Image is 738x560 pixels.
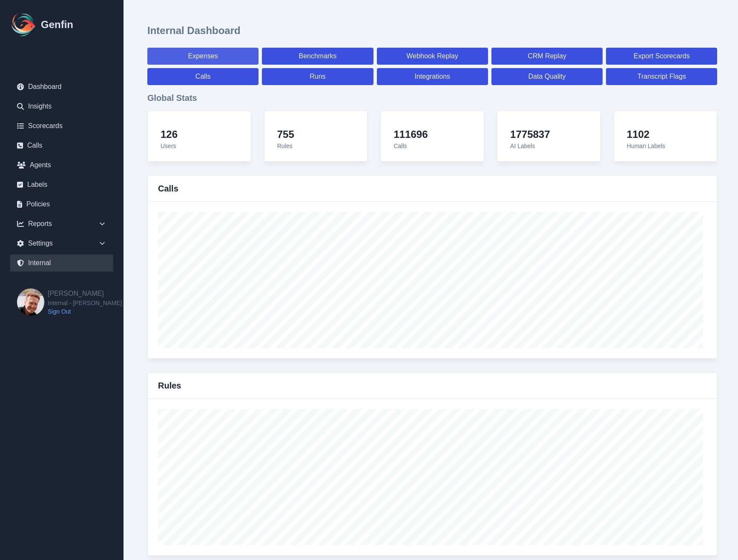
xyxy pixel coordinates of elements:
[17,289,44,316] img: Brian Dunagan
[147,48,258,65] a: Expenses
[262,68,373,85] a: Runs
[510,128,550,141] h4: 1775837
[393,143,407,149] span: Calls
[147,24,241,37] h1: Internal Dashboard
[277,128,294,141] h4: 755
[377,68,488,85] a: Integrations
[48,299,122,307] span: Internal - [PERSON_NAME]
[10,215,113,232] div: Reports
[48,307,122,316] a: Sign Out
[10,196,113,213] a: Policies
[606,48,717,65] a: Export Scorecards
[510,143,535,149] span: AI Labels
[10,78,113,95] a: Dashboard
[158,183,178,194] h3: Calls
[41,18,73,31] h1: Genfin
[10,98,113,115] a: Insights
[393,128,428,141] h4: 111696
[491,48,603,65] a: CRM Replay
[606,68,717,85] a: Transcript Flags
[147,92,718,104] h3: Global Stats
[377,48,488,65] a: Webhook Replay
[627,128,665,141] h4: 1102
[10,11,37,38] img: Logo
[158,380,181,391] h3: Rules
[10,117,113,134] a: Scorecards
[491,68,603,85] a: Data Quality
[262,48,373,65] a: Benchmarks
[10,157,113,174] a: Agents
[10,137,113,154] a: Calls
[147,68,258,85] a: Calls
[277,143,293,149] span: Rules
[161,128,178,141] h4: 126
[627,143,665,149] span: Human Labels
[10,235,113,252] div: Settings
[161,143,176,149] span: Users
[48,289,122,299] h2: [PERSON_NAME]
[10,176,113,193] a: Labels
[10,254,113,271] a: Internal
